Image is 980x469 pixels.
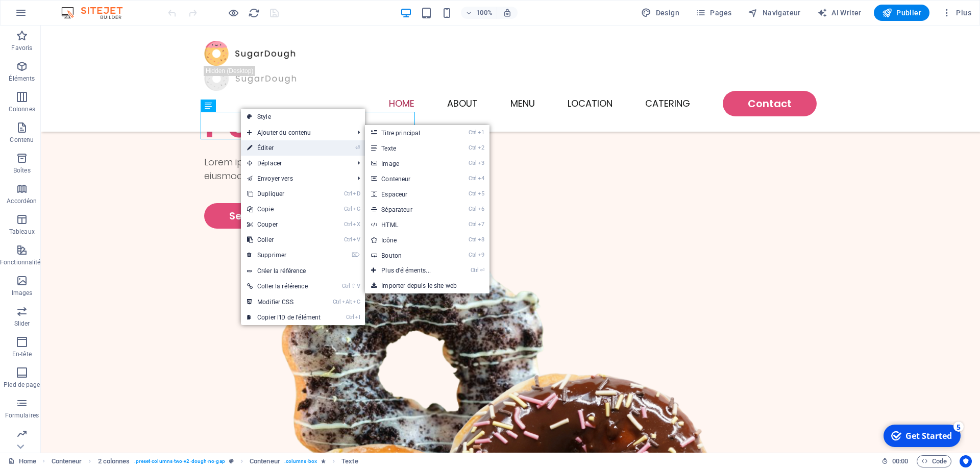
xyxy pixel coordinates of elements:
div: Get Started [28,10,74,21]
a: CtrlDDupliquer [241,186,327,202]
div: 5 [76,1,86,11]
a: CtrlICopier l'ID de l'élément [241,310,327,325]
button: reload [248,7,260,19]
button: Design [637,5,683,21]
a: Ctrl4Conteneur [365,171,451,186]
span: Cliquez pour sélectionner. Double-cliquez pour modifier. [52,455,82,467]
i: Actualiser la page [248,7,260,19]
i: 6 [478,206,484,212]
img: Editor Logo [59,7,135,19]
button: 100% [461,7,497,19]
div: Get Started 5 items remaining, 0% complete [6,4,83,27]
p: Pied de page [4,381,40,389]
a: Cliquez pour annuler la sélection. Double-cliquez pour ouvrir Pages. [8,455,36,467]
i: Ctrl [469,144,477,151]
i: Ctrl [333,299,341,305]
button: Cliquez ici pour quitter le mode Aperçu et poursuivre l'édition. [227,7,239,19]
i: Lors du redimensionnement, ajuster automatiquement le niveau de zoom en fonction de l'appareil sé... [503,8,512,17]
i: Ctrl [469,190,477,197]
i: Ctrl [469,129,477,136]
i: Ctrl [469,206,477,212]
p: Tableaux [9,228,35,236]
i: ⏎ [355,144,360,151]
i: Ctrl [344,236,352,243]
div: Design (Ctrl+Alt+Y) [637,5,683,21]
a: CtrlCCopie [241,202,327,217]
span: Design [641,8,679,18]
i: V [357,283,360,289]
a: Ctrl7HTML [365,217,451,232]
i: D [353,190,360,197]
a: Importer depuis le site web [365,278,489,293]
span: : [899,457,901,465]
button: Code [917,455,951,467]
i: ⇧ [351,283,356,289]
nav: breadcrumb [52,455,358,467]
i: 8 [478,236,484,243]
span: AI Writer [817,8,862,18]
a: CtrlXCouper [241,217,327,232]
a: ⌦Supprimer [241,248,327,263]
a: Ctrl8Icône [365,232,451,248]
p: Contenu [10,136,34,144]
i: C [353,299,360,305]
span: Pages [696,8,731,18]
h6: 100% [476,7,493,19]
a: CtrlVColler [241,232,327,248]
span: . preset-columns-two-v2-dough-no-gap [134,455,225,467]
p: En-tête [12,350,32,358]
i: ⌦ [352,252,360,258]
i: Ctrl [344,221,352,228]
i: 7 [478,221,484,228]
p: Images [12,289,33,297]
a: Créer la référence [241,263,365,279]
i: Ctrl [469,252,477,258]
button: AI Writer [813,5,866,21]
i: Ctrl [344,206,352,212]
a: Ctrl1Titre principal [365,125,451,140]
a: Ctrl3Image [365,156,451,171]
a: Style [241,109,365,125]
p: Accordéon [7,197,37,205]
p: Boîtes [13,166,31,175]
i: Ctrl [346,314,354,320]
a: Ctrl6Séparateur [365,202,451,217]
span: Déplacer [241,156,350,171]
i: I [355,314,360,320]
i: Ctrl [471,267,479,274]
i: 5 [478,190,484,197]
i: 9 [478,252,484,258]
button: Usercentrics [960,455,972,467]
span: Cliquez pour sélectionner. Double-cliquez pour modifier. [250,455,280,467]
i: 3 [478,160,484,166]
h6: Durée de la session [881,455,909,467]
i: 1 [478,129,484,136]
i: 2 [478,144,484,151]
i: Ctrl [342,283,350,289]
i: Ctrl [469,175,477,182]
i: Cet élément est une présélection personnalisable. [229,458,234,464]
span: Code [921,455,947,467]
a: Ctrl9Bouton [365,248,451,263]
i: C [353,206,360,212]
i: Ctrl [469,160,477,166]
a: ⏎Éditer [241,140,327,156]
i: Cet élément contient une animation. [321,458,326,464]
a: Ctrl⏎Plus d'éléments... [365,263,451,278]
i: Ctrl [469,236,477,243]
i: Ctrl [344,190,352,197]
button: Plus [938,5,975,21]
span: Plus [942,8,971,18]
a: Ctrl2Texte [365,140,451,156]
span: . columns-box [284,455,317,467]
a: Envoyer vers [241,171,350,186]
span: 00 00 [892,455,908,467]
p: Formulaires [5,411,39,419]
p: Slider [14,319,30,328]
i: Alt [342,299,352,305]
p: Colonnes [9,105,35,113]
i: ⏎ [480,267,484,274]
span: Publier [882,8,921,18]
a: Ctrl5Espaceur [365,186,451,202]
button: Publier [874,5,929,21]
